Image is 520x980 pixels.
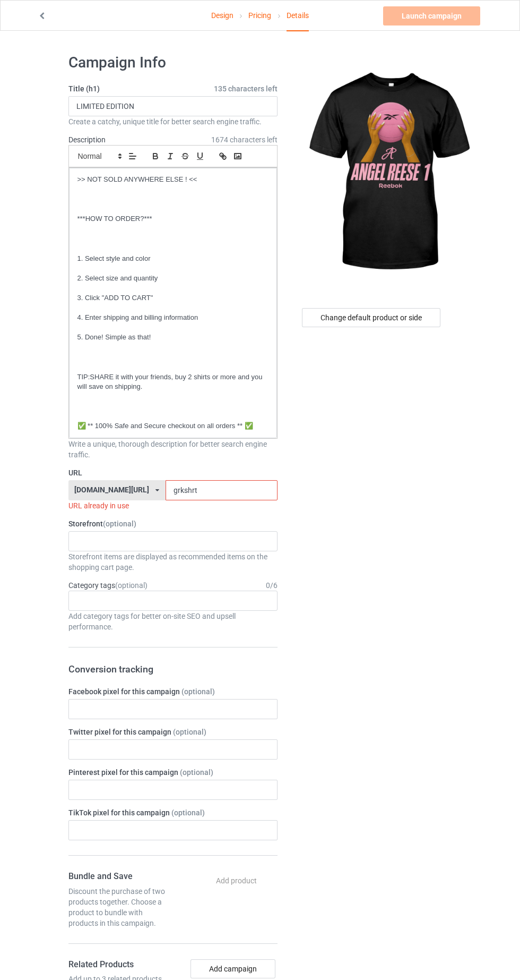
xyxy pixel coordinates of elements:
label: Twitter pixel for this campaign [68,727,278,737]
label: Description [68,135,106,144]
p: 3. Click "ADD TO CART" [77,293,268,303]
div: Create a catchy, unique title for better search engine traffic. [68,116,278,127]
div: Discount the purchase of two products together. Choose a product to bundle with products in this ... [68,886,169,928]
span: (optional) [115,581,148,590]
button: Add campaign [190,959,275,978]
div: [DOMAIN_NAME][URL] [74,486,149,493]
span: 1674 characters left [211,134,278,145]
p: 5. Done! Simple as that! [77,333,268,343]
span: 135 characters left [214,83,278,94]
h4: Bundle and Save [68,871,169,882]
div: Change default product or side [302,308,440,327]
h4: Related Products [68,959,169,970]
a: Design [211,1,233,30]
div: Write a unique, thorough description for better search engine traffic. [68,439,278,460]
div: Storefront items are displayed as recommended items on the shopping cart page. [68,551,278,573]
span: (optional) [173,728,206,736]
label: Title (h1) [68,83,278,94]
label: Storefront [68,518,278,529]
span: (optional) [103,519,136,528]
p: 2. Select size and quantity [77,274,268,284]
div: URL already in use [68,500,278,511]
div: 0 / 6 [266,580,278,591]
label: URL [68,467,278,478]
span: (optional) [171,808,205,817]
span: (optional) [180,768,213,777]
p: ✅ ** 100% Safe and Secure checkout on all orders ** ✅ [77,421,268,431]
h3: Conversion tracking [68,663,278,675]
h1: Campaign Info [68,53,278,72]
label: Facebook pixel for this campaign [68,686,278,697]
span: (optional) [181,687,215,696]
div: Details [287,1,309,31]
p: >> NOT SOLD ANYWHERE ELSE ! << [77,175,268,185]
p: 1. Select style and color [77,254,268,264]
label: Pinterest pixel for this campaign [68,767,278,778]
label: Category tags [68,580,148,591]
p: 4. Enter shipping and billing information [77,313,268,323]
a: Pricing [248,1,271,30]
p: TIP:SHARE it with your friends, buy 2 shirts or more and you will save on shipping. [77,372,268,392]
label: TikTok pixel for this campaign [68,807,278,818]
div: Add category tags for better on-site SEO and upsell performance. [68,611,278,632]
